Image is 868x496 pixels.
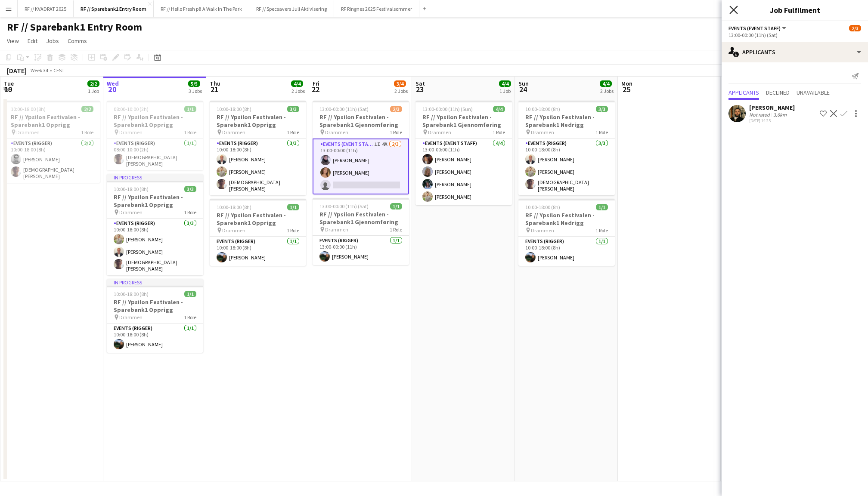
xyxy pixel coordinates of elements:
[3,84,14,94] span: 19
[518,199,615,266] div: 10:00-18:00 (8h)1/1RF // Ypsilon Festivalen - Sparebank1 Nedrigg Drammen1 RoleEvents (Rigger)1/11...
[415,80,425,87] span: Sat
[107,298,203,314] h3: RF // Ypsilon Festivalen - Sparebank1 Opprigg
[184,186,196,192] span: 3/3
[28,67,50,74] span: Week 34
[88,88,99,94] div: 1 Job
[18,0,74,17] button: RF // KVADRAT 2025
[394,88,408,94] div: 2 Jobs
[46,37,59,45] span: Jobs
[499,88,511,94] div: 1 Job
[107,174,203,181] div: In progress
[518,101,615,195] app-job-card: 10:00-18:00 (8h)3/3RF // Ypsilon Festivalen - Sparebank1 Nedrigg Drammen1 RoleEvents (Rigger)3/31...
[415,101,512,205] app-job-card: 13:00-00:00 (11h) (Sun)4/4RF // Ypsilon Festivalen - Sparebank1 Gjennomføring Drammen1 RoleEvents...
[184,209,196,216] span: 1 Role
[313,80,319,87] span: Fri
[11,106,46,112] span: 10:00-18:00 (8h)
[107,101,203,170] app-job-card: 08:00-10:00 (2h)1/1RF // Ypsilon Festivalen - Sparebank1 Opprigg Drammen1 RoleEvents (Rigger)1/10...
[210,113,306,129] h3: RF // Ypsilon Festivalen - Sparebank1 Opprigg
[596,204,608,210] span: 1/1
[210,101,306,195] div: 10:00-18:00 (8h)3/3RF // Ypsilon Festivalen - Sparebank1 Opprigg Drammen1 RoleEvents (Rigger)3/31...
[334,0,419,17] button: RF Ringnes 2025 Festivalsommer
[107,174,203,275] app-job-card: In progress10:00-18:00 (8h)3/3RF // Ypsilon Festivalen - Sparebank1 Opprigg Drammen1 RoleEvents (...
[291,88,305,94] div: 2 Jobs
[499,80,511,87] span: 4/4
[525,106,560,112] span: 10:00-18:00 (8h)
[493,106,505,112] span: 4/4
[518,211,615,227] h3: RF // Ypsilon Festivalen - Sparebank1 Nedrigg
[319,106,369,112] span: 13:00-00:00 (11h) (Sat)
[518,113,615,129] h3: RF // Ypsilon Festivalen - Sparebank1 Nedrigg
[728,25,787,31] button: Events (Event Staff)
[188,80,200,87] span: 5/5
[313,113,409,129] h3: RF // Ypsilon Festivalen - Sparebank1 Gjennomføring
[422,106,473,112] span: 13:00-00:00 (11h) (Sun)
[154,0,249,17] button: RF // Hello Fresh på A Walk In The Park
[4,80,14,87] span: Tue
[797,89,830,96] span: Unavailable
[114,291,149,297] span: 10:00-18:00 (8h)
[325,226,348,233] span: Drammen
[313,101,409,194] app-job-card: 13:00-00:00 (11h) (Sat)2/3RF // Ypsilon Festivalen - Sparebank1 Gjennomføring Drammen1 RoleEvents...
[287,204,299,210] span: 1/1
[600,88,614,94] div: 2 Jobs
[64,35,90,46] a: Comms
[766,89,790,96] span: Declined
[210,211,306,227] h3: RF // Ypsilon Festivalen - Sparebank1 Opprigg
[217,204,251,210] span: 10:00-18:00 (8h)
[4,139,100,183] app-card-role: Events (Rigger)2/210:00-18:00 (8h)[PERSON_NAME][DEMOGRAPHIC_DATA][PERSON_NAME]
[595,227,608,234] span: 1 Role
[7,37,19,45] span: View
[7,66,27,75] div: [DATE]
[620,84,632,94] span: 25
[749,111,772,118] div: Not rated
[390,106,402,112] span: 2/3
[184,314,196,320] span: 1 Role
[222,227,245,234] span: Drammen
[525,204,560,210] span: 10:00-18:00 (8h)
[596,106,608,112] span: 3/3
[184,129,196,136] span: 1 Role
[189,88,202,94] div: 3 Jobs
[119,314,143,320] span: Drammen
[43,35,62,46] a: Jobs
[749,104,795,111] div: [PERSON_NAME]
[208,84,220,94] span: 21
[105,84,119,94] span: 20
[728,32,861,38] div: 13:00-00:00 (11h) (Sat)
[184,291,196,297] span: 1/1
[394,80,406,87] span: 3/4
[728,89,759,96] span: Applicants
[390,226,402,233] span: 1 Role
[517,84,529,94] span: 24
[107,279,203,286] div: In progress
[87,80,99,87] span: 2/2
[319,203,369,209] span: 13:00-00:00 (11h) (Sat)
[311,84,319,94] span: 22
[414,84,425,94] span: 23
[7,21,142,34] h1: RF // Sparebank1 Entry Room
[28,37,37,45] span: Edit
[722,42,868,62] div: Applicants
[287,129,299,136] span: 1 Role
[390,203,402,209] span: 1/1
[722,4,868,15] h3: Job Fulfilment
[518,237,615,266] app-card-role: Events (Rigger)1/110:00-18:00 (8h)[PERSON_NAME]
[313,236,409,265] app-card-role: Events (Rigger)1/113:00-00:00 (11h)[PERSON_NAME]
[595,129,608,136] span: 1 Role
[107,279,203,353] app-job-card: In progress10:00-18:00 (8h)1/1RF // Ypsilon Festivalen - Sparebank1 Opprigg Drammen1 RoleEvents (...
[313,198,409,265] app-job-card: 13:00-00:00 (11h) (Sat)1/1RF // Ypsilon Festivalen - Sparebank1 Gjennomføring Drammen1 RoleEvents...
[287,227,299,234] span: 1 Role
[428,129,451,136] span: Drammen
[415,113,512,129] h3: RF // Ypsilon Festivalen - Sparebank1 Gjennomføring
[728,25,781,31] span: Events (Event Staff)
[81,106,93,112] span: 2/2
[119,129,143,136] span: Drammen
[518,139,615,195] app-card-role: Events (Rigger)3/310:00-18:00 (8h)[PERSON_NAME][PERSON_NAME][DEMOGRAPHIC_DATA][PERSON_NAME]
[4,113,100,129] h3: RF // Ypsilon Festivalen - Sparebank1 Opprigg
[107,219,203,275] app-card-role: Events (Rigger)3/310:00-18:00 (8h)[PERSON_NAME][PERSON_NAME][DEMOGRAPHIC_DATA][PERSON_NAME]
